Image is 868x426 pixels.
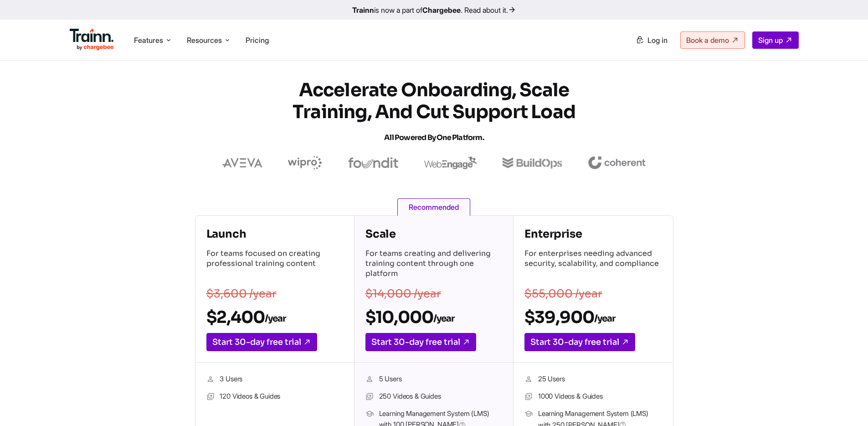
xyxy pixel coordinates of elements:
[206,249,343,281] p: For teams focused on creating professional training content
[270,79,598,149] h1: Accelerate Onboarding, Scale Training, and Cut Support Load
[752,31,799,49] a: Sign up
[422,5,461,15] b: Chargebee
[206,227,343,241] h4: Launch
[365,391,502,403] li: 250 Videos & Guides
[594,313,615,324] sub: /year
[365,307,502,327] h2: $10,000
[647,36,668,45] span: Log in
[206,391,343,403] li: 120 Videos & Guides
[686,36,729,45] span: Book a demo
[222,158,262,167] img: aveva logo
[630,32,673,48] a: Log in
[433,313,454,324] sub: /year
[265,313,286,324] sub: /year
[365,287,441,301] s: $14,000 /year
[288,156,322,170] img: wipro logo
[680,31,745,49] a: Book a demo
[588,156,646,169] img: coherent logo
[246,36,269,45] a: Pricing
[365,374,502,385] li: 5 Users
[365,333,476,351] a: Start 30-day free trial
[524,333,635,351] a: Start 30-day free trial
[348,157,399,168] img: foundit logo
[822,382,868,426] iframe: Chat Widget
[206,307,343,327] h2: $2,400
[524,374,662,385] li: 25 Users
[365,227,502,241] h4: Scale
[424,156,477,169] img: webengage logo
[524,249,662,281] p: For enterprises needing advanced security, scalability, and compliance
[187,35,222,45] span: Resources
[384,133,484,142] span: All Powered by One Platform.
[822,382,868,426] div: Widget de chat
[70,29,114,51] img: Trainn Logo
[397,198,470,216] span: Recommended
[365,249,502,281] p: For teams creating and delivering training content through one platform
[503,157,562,169] img: buildops logo
[524,287,602,301] s: $55,000 /year
[206,374,343,385] li: 3 Users
[206,333,317,351] a: Start 30-day free trial
[352,5,374,15] b: Trainn
[758,36,783,45] span: Sign up
[524,227,662,241] h4: Enterprise
[524,307,662,327] h2: $39,900
[134,35,163,45] span: Features
[524,391,662,403] li: 1000 Videos & Guides
[206,287,277,301] s: $3,600 /year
